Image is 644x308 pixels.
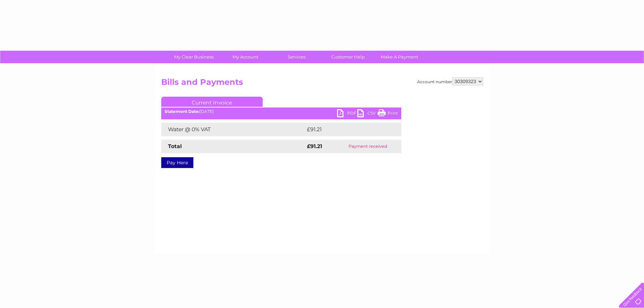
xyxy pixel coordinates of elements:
[335,140,401,153] td: Payment received
[217,51,273,63] a: My Account
[305,123,386,136] td: £91.21
[161,157,193,168] a: Pay Here
[165,109,199,114] b: Statement Date:
[161,123,305,136] td: Water @ 0% VAT
[161,109,401,114] div: [DATE]
[307,143,322,149] strong: £91.21
[161,97,263,107] a: Current Invoice
[166,51,222,63] a: My Clear Business
[337,109,357,119] a: PDF
[320,51,376,63] a: Customer Help
[269,51,325,63] a: Services
[357,109,378,119] a: CSV
[372,51,427,63] a: Make A Payment
[161,77,483,90] h2: Bills and Payments
[417,77,483,86] div: Account number
[378,109,398,119] a: Print
[168,143,182,149] strong: Total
